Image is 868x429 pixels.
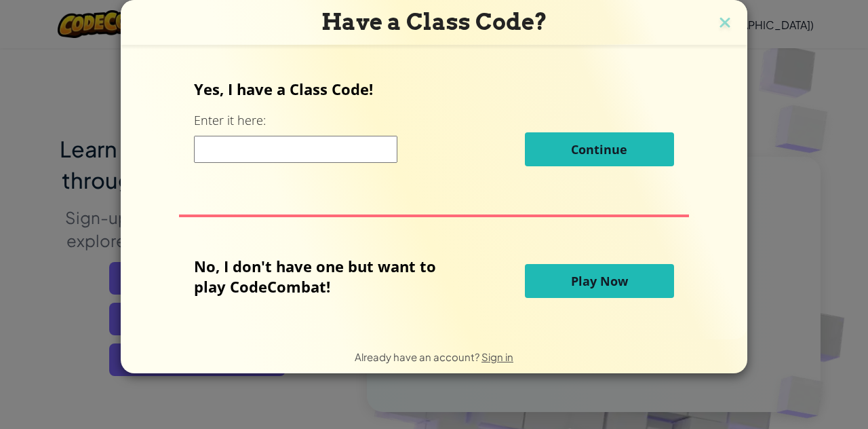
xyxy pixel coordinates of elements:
[355,350,481,363] span: Already have an account?
[525,132,674,166] button: Continue
[194,112,266,129] label: Enter it here:
[716,14,734,34] img: close icon
[571,141,627,157] span: Continue
[321,8,547,35] span: Have a Class Code?
[481,350,513,363] a: Sign in
[571,273,628,289] span: Play Now
[194,256,456,297] p: No, I don't have one but want to play CodeCombat!
[525,264,674,298] button: Play Now
[194,79,673,99] p: Yes, I have a Class Code!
